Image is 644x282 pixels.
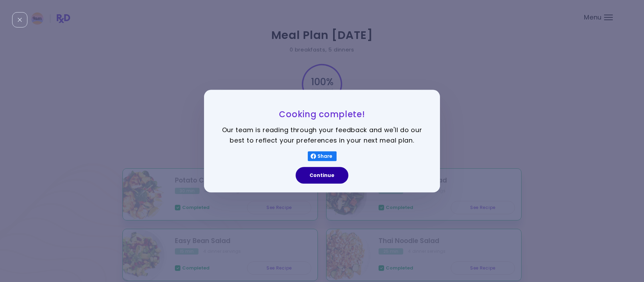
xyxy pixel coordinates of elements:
div: Close [12,12,27,27]
h3: Cooking complete! [221,109,423,120]
button: Share [308,151,337,161]
p: Our team is reading through your feedback and we'll do our best to reflect your preferences in yo... [221,125,423,146]
button: Continue [296,167,348,184]
span: Share [316,153,334,159]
